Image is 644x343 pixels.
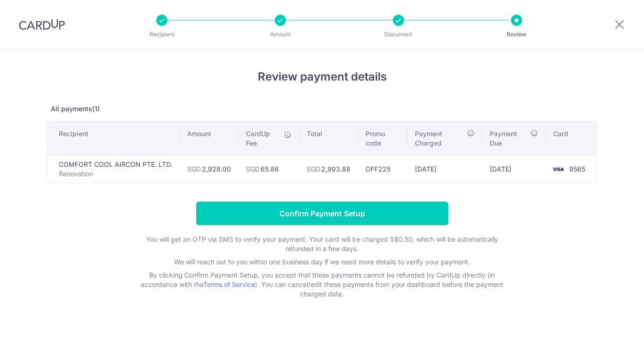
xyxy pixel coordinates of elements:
[546,122,596,155] th: Card
[47,104,597,114] p: All payments(1)
[239,155,300,182] td: 65.88
[364,30,433,39] p: Document
[490,129,528,148] span: Payment Due
[19,19,65,30] img: CardUp
[127,30,197,39] p: Recipient
[203,280,255,288] a: Terms of Service
[358,122,407,155] th: Promo code
[180,122,239,155] th: Amount
[187,165,201,173] span: SGD
[482,30,551,39] p: Review
[59,169,172,179] p: Renovation
[482,155,546,182] td: [DATE]
[569,165,585,173] span: 9565
[407,155,482,182] td: [DATE]
[134,270,510,299] p: By clicking Confirm Payment Setup, you accept that these payments cannot be refunded by CardUp di...
[358,155,407,182] td: OFF225
[48,155,180,182] td: COMFORT COOL AIRCON PTE. LTD.
[549,163,567,175] img: <span class="translation_missing" title="translation missing: en.account_steps.new_confirm_form.b...
[196,202,448,225] input: Confirm Payment Setup
[134,235,510,253] p: You will get an OTP via SMS to verify your payment. Your card will be charged S$0.50, which will ...
[307,165,320,173] span: SGD
[246,30,315,39] p: Amount
[48,122,180,155] th: Recipient
[180,155,239,182] td: 2,928.00
[299,122,358,155] th: Total
[134,257,510,267] p: We will reach out to you within one business day if we need more details to verify your payment.
[47,68,597,85] h4: Review payment details
[415,129,464,148] span: Payment Charged
[246,129,280,148] span: CardUp Fee
[246,165,260,173] span: SGD
[299,155,358,182] td: 2,993.88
